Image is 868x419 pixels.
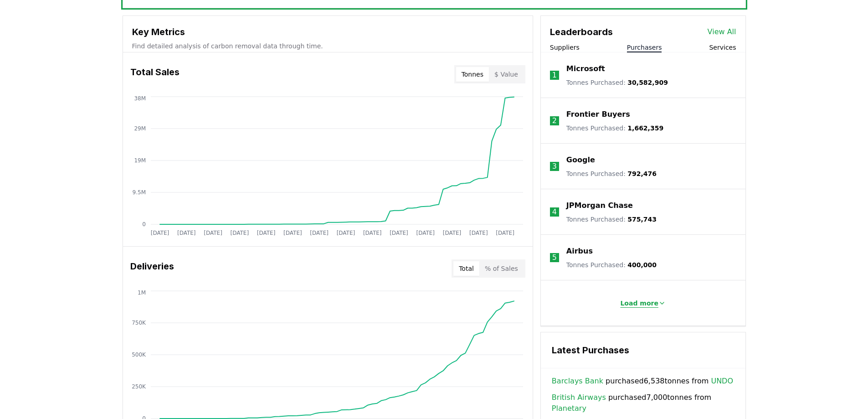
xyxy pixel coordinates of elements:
[566,246,593,257] a: Airbus
[552,392,606,403] a: British Airways
[390,230,408,236] tspan: [DATE]
[257,230,275,236] tspan: [DATE]
[627,124,663,132] span: 1,662,359
[150,230,169,236] tspan: [DATE]
[552,70,557,81] p: 1
[132,383,146,390] tspan: 250K
[550,43,580,52] button: Suppliers
[627,170,657,177] span: 792,476
[204,230,222,236] tspan: [DATE]
[566,124,663,133] p: Tonnes Purchased :
[552,161,557,172] p: 3
[469,230,488,236] tspan: [DATE]
[627,261,657,269] span: 400,000
[566,78,668,87] p: Tonnes Purchased :
[456,67,489,82] button: Tonnes
[552,392,734,414] span: purchased 7,000 tonnes from
[489,67,524,82] button: $ Value
[566,155,595,166] a: Google
[336,230,355,236] tspan: [DATE]
[708,26,736,37] a: View All
[552,115,557,126] p: 2
[552,252,557,263] p: 5
[132,320,146,326] tspan: 750K
[130,259,174,278] h3: Deliveries
[138,290,146,296] tspan: 1M
[566,169,657,178] p: Tonnes Purchased :
[627,43,662,52] button: Purchasers
[566,260,657,269] p: Tonnes Purchased :
[566,215,657,224] p: Tonnes Purchased :
[496,230,514,236] tspan: [DATE]
[613,294,673,312] button: Load more
[283,230,302,236] tspan: [DATE]
[479,261,524,276] button: % of Sales
[566,109,630,120] a: Frontier Buyers
[134,95,146,102] tspan: 38M
[132,25,524,39] h3: Key Metrics
[134,125,146,132] tspan: 29M
[134,157,146,164] tspan: 19M
[132,352,146,358] tspan: 500K
[177,230,195,236] tspan: [DATE]
[552,343,734,357] h3: Latest Purchases
[552,403,586,414] a: Planetary
[709,43,736,52] button: Services
[310,230,329,236] tspan: [DATE]
[566,200,633,211] a: JPMorgan Chase
[132,189,145,196] tspan: 9.5M
[442,230,461,236] tspan: [DATE]
[132,41,524,51] p: Find detailed analysis of carbon removal data through time.
[711,376,733,387] a: UNDO
[363,230,381,236] tspan: [DATE]
[552,207,557,217] p: 4
[142,221,146,228] tspan: 0
[552,376,603,387] a: Barclays Bank
[130,65,180,83] h3: Total Sales
[550,25,613,39] h3: Leaderboards
[566,63,605,74] a: Microsoft
[416,230,435,236] tspan: [DATE]
[230,230,249,236] tspan: [DATE]
[627,79,668,86] span: 30,582,909
[627,216,657,223] span: 575,743
[620,299,658,308] p: Load more
[552,376,733,387] span: purchased 6,538 tonnes from
[453,261,479,276] button: Total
